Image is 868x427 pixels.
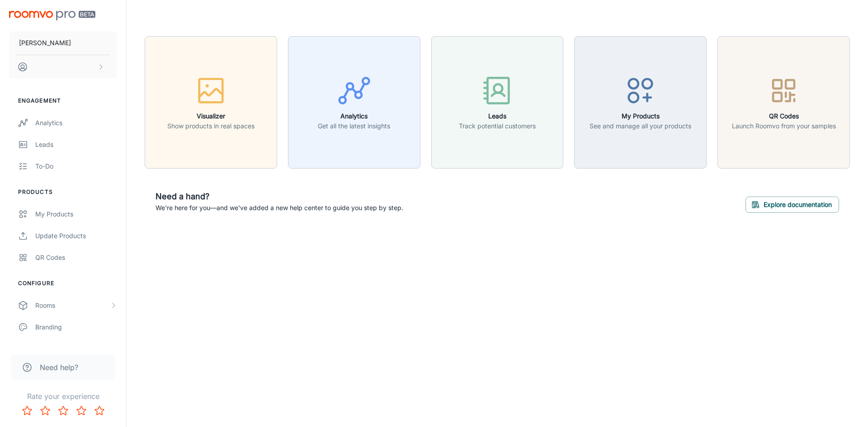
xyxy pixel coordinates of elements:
button: VisualizerShow products in real spaces [145,36,277,169]
h6: My Products [590,111,691,121]
a: QR CodesLaunch Roomvo from your samples [717,97,850,106]
h6: Need a hand? [156,190,403,203]
h6: QR Codes [732,111,836,121]
img: Roomvo PRO Beta [9,11,95,20]
p: Get all the latest insights [318,121,390,131]
a: AnalyticsGet all the latest insights [288,97,420,106]
div: My Products [35,209,117,219]
div: Update Products [35,231,117,241]
p: We're here for you—and we've added a new help center to guide you step by step. [156,203,403,213]
a: LeadsTrack potential customers [431,97,564,106]
button: QR CodesLaunch Roomvo from your samples [717,36,850,169]
h6: Visualizer [167,111,255,121]
p: [PERSON_NAME] [19,38,71,48]
button: AnalyticsGet all the latest insights [288,36,420,169]
div: Analytics [35,118,117,128]
p: Track potential customers [459,121,536,131]
button: LeadsTrack potential customers [431,36,564,169]
button: My ProductsSee and manage all your products [574,36,707,169]
div: QR Codes [35,253,117,263]
a: My ProductsSee and manage all your products [574,97,707,106]
h6: Leads [459,111,536,121]
a: Explore documentation [745,199,839,208]
p: See and manage all your products [590,121,691,131]
div: Leads [35,140,117,150]
p: Launch Roomvo from your samples [732,121,836,131]
div: To-do [35,161,117,171]
p: Show products in real spaces [167,121,255,131]
button: [PERSON_NAME] [9,31,117,55]
button: Explore documentation [745,197,839,213]
h6: Analytics [318,111,390,121]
